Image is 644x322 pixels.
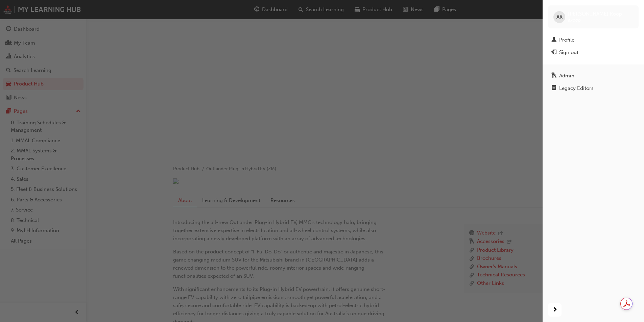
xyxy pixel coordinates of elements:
span: notepad-icon [551,85,556,92]
span: man-icon [551,37,556,43]
button: Sign out [548,46,639,59]
span: keys-icon [551,73,556,79]
a: Profile [548,34,639,46]
span: AK [556,13,563,21]
a: Legacy Editors [548,82,639,95]
span: exit-icon [551,50,556,56]
div: Legacy Editors [559,84,594,92]
a: Admin [548,70,639,82]
div: Profile [559,36,574,44]
span: akoop [568,17,581,23]
span: next-icon [552,306,557,314]
span: [PERSON_NAME] Koop [568,11,622,17]
div: Sign out [559,49,578,56]
div: Admin [559,72,574,80]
